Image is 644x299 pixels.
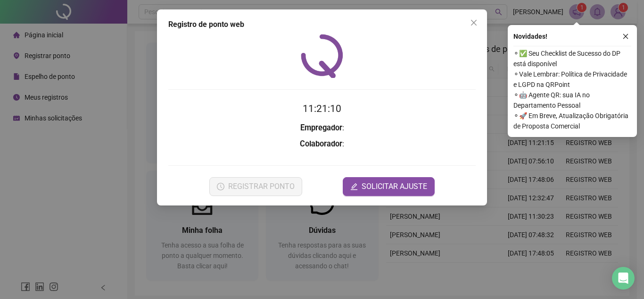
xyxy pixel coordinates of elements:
[300,123,342,132] strong: Empregador
[168,138,476,150] h3: :
[513,48,631,69] span: ⚬ ✅ Seu Checklist de Sucesso do DP está disponível
[303,103,341,114] time: 11:21:10
[513,31,547,42] span: Novidades !
[513,69,631,90] span: ⚬ Vale Lembrar: Política de Privacidade e LGPD na QRPoint
[168,19,476,30] div: Registro de ponto web
[622,33,629,40] span: close
[350,183,358,190] span: edit
[301,34,343,78] img: QRPoint
[612,267,635,290] div: Open Intercom Messenger
[513,111,631,131] span: ⚬ 🚀 Em Breve, Atualização Obrigatória de Proposta Comercial
[343,177,435,196] button: editSOLICITAR AJUSTE
[513,90,631,111] span: ⚬ 🤖 Agente QR: sua IA no Departamento Pessoal
[300,139,342,148] strong: Colaborador
[466,15,481,30] button: Close
[362,181,427,192] span: SOLICITAR AJUSTE
[168,122,476,134] h3: :
[470,19,478,26] span: close
[209,177,302,196] button: REGISTRAR PONTO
